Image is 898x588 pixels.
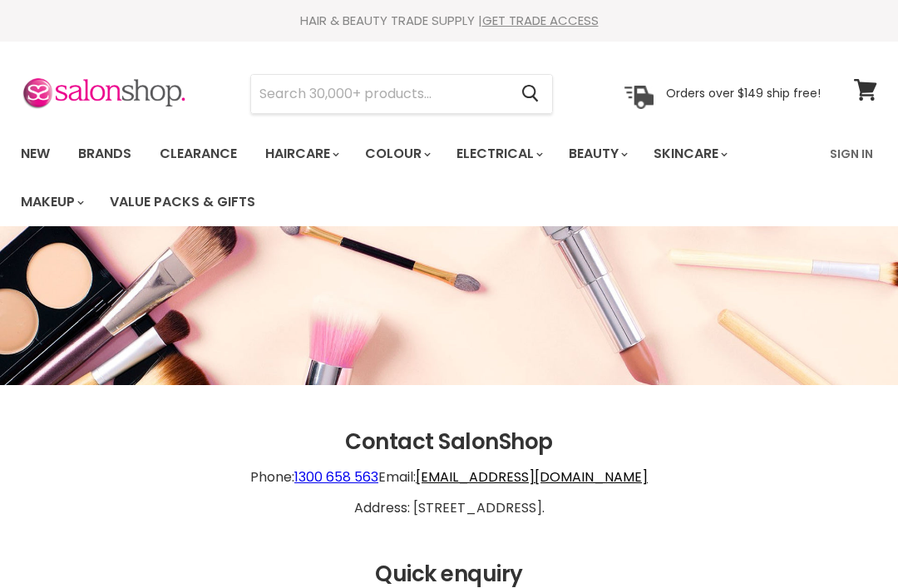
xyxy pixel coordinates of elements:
[820,136,883,171] a: Sign In
[8,185,94,220] a: Makeup
[416,467,648,487] a: [EMAIL_ADDRESS][DOMAIN_NAME]
[97,185,268,220] a: Value Packs & Gifts
[444,136,553,171] a: Electrical
[21,455,877,531] p: Phone: Email: Address: [STREET_ADDRESS].
[8,130,820,226] ul: Main menu
[353,136,441,171] a: Colour
[250,74,553,114] form: Product
[253,136,349,171] a: Haircare
[66,136,144,171] a: Brands
[8,136,62,171] a: New
[21,430,877,455] h2: Contact SalonShop
[21,562,877,587] h2: Quick enquiry
[666,86,821,101] p: Orders over $149 ship free!
[147,136,249,171] a: Clearance
[294,467,378,487] a: 1300 658 563
[641,136,738,171] a: Skincare
[482,12,599,29] a: GET TRADE ACCESS
[508,75,552,113] button: Search
[251,75,508,113] input: Search
[556,136,638,171] a: Beauty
